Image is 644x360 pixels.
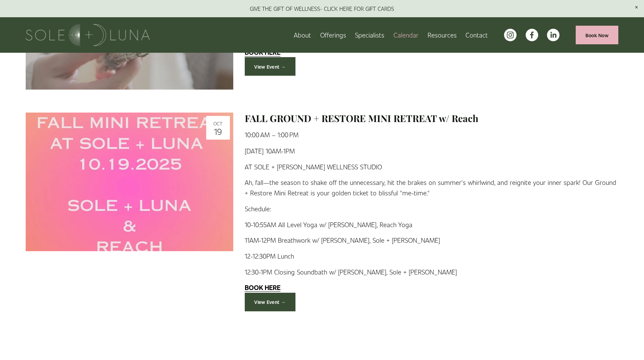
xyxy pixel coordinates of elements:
time: 1:00 PM [278,130,299,139]
a: Contact [466,29,488,41]
img: Sole + Luna [26,24,150,46]
a: FALL GROUND + RESTORE MINI RETREAT w/ Reach [245,112,478,124]
a: View Event → [245,57,296,76]
p: 12:30-1PM Closing Soundbath w/ [PERSON_NAME], Sole + [PERSON_NAME] [245,267,618,277]
a: folder dropdown [428,29,457,41]
a: About [294,29,311,41]
p: 10-10:55AM All Level Yoga w/ [PERSON_NAME], Reach Yoga [245,219,618,230]
p: 12-12:30PM Lunch [245,251,618,261]
p: 11AM-12PM Breathwork w/ [PERSON_NAME], Sole + [PERSON_NAME] [245,235,618,245]
a: Calendar [393,29,419,41]
p: Ah, fall—the season to shake off the unnecessary, hit the brakes on summer's whirlwind, and reign... [245,177,618,198]
span: Resources [428,30,457,40]
a: folder dropdown [320,29,346,41]
a: BOOK HERE [245,48,281,56]
a: Book Now [576,26,618,44]
a: facebook-unauth [526,29,538,41]
p: [DATE] 10AM-1PM [245,146,618,156]
strong: BOOK HERE [245,48,281,56]
div: 19 [208,127,228,136]
div: Oct [208,121,228,126]
a: View Event → [245,293,296,311]
p: Schedule: [245,203,618,214]
span: Offerings [320,30,346,40]
p: AT SOLE + [PERSON_NAME] WELLNESS STUDIO [245,162,618,172]
a: Specialists [355,29,384,41]
img: FALL GROUND + RESTORE MINI RETREAT w/ Reach [26,113,233,251]
a: LinkedIn [547,29,559,41]
time: 10:00 AM [245,130,270,139]
strong: BOOK HERE [245,283,281,292]
a: instagram-unauth [504,29,517,41]
a: BOOK HERE [245,283,281,291]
